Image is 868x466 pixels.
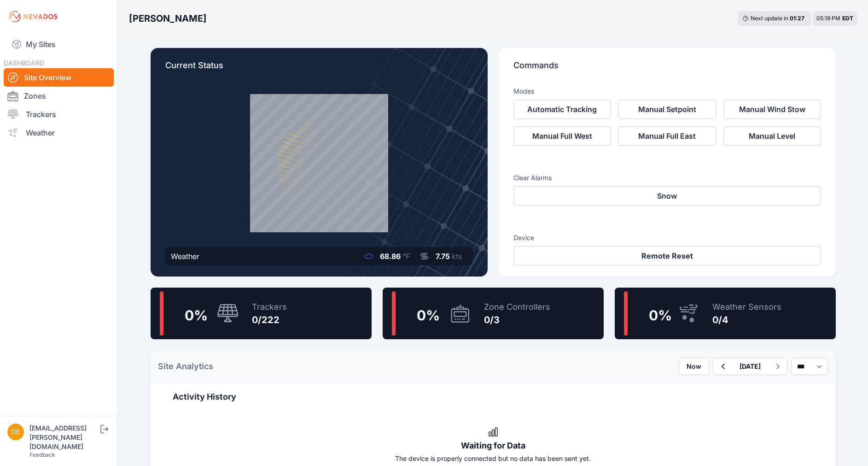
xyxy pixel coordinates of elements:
a: Weather [4,124,114,142]
button: Manual Wind Stow [723,100,821,119]
h3: Modes [513,87,534,96]
button: [DATE] [732,358,768,375]
a: My Sites [4,33,114,55]
button: Remote Reset [513,246,821,265]
h3: Clear Alarms [513,173,821,183]
button: Snow [513,186,821,206]
span: Next update in [751,15,788,22]
div: 0/222 [252,313,287,326]
span: 7.75 [436,252,450,261]
a: 0%Zone Controllers0/3 [383,288,604,339]
span: 0 % [649,307,672,324]
h3: Device [513,233,821,242]
a: Trackers [4,105,114,124]
div: 0/4 [712,313,781,326]
button: Manual Full West [513,126,611,146]
span: kts [452,252,462,261]
p: Current Status [165,59,473,79]
a: 0%Weather Sensors0/4 [615,288,836,339]
span: °F [402,252,410,261]
img: devin.martin@nevados.solar [7,424,24,440]
span: DASHBOARD [4,59,44,67]
span: 0 % [185,307,208,324]
div: Trackers [252,301,287,313]
div: 01 : 27 [790,15,806,22]
nav: Breadcrumb [129,6,207,30]
div: The device is properly connected but no data has been sent yet. [173,454,814,463]
button: Now [679,358,709,375]
button: Automatic Tracking [513,100,611,119]
a: Zones [4,87,114,105]
h2: Activity History [173,390,814,403]
a: 0%Trackers0/222 [151,288,372,339]
img: Nevados [7,9,59,24]
span: 05:19 PM [816,15,840,22]
div: Weather [171,251,199,262]
h2: Site Analytics [158,360,213,373]
button: Manual Setpoint [618,100,716,119]
span: 0 % [417,307,440,324]
h3: [PERSON_NAME] [129,12,207,25]
div: 0/3 [484,313,550,326]
span: 68.86 [380,252,401,261]
p: Commands [513,59,821,79]
a: Site Overview [4,68,114,87]
div: [EMAIL_ADDRESS][PERSON_NAME][DOMAIN_NAME] [29,424,99,451]
div: Weather Sensors [712,301,781,313]
button: Manual Full East [618,126,716,146]
span: EDT [842,15,853,22]
div: Waiting for Data [173,439,814,452]
a: Feedback [29,451,55,458]
div: Zone Controllers [484,301,550,313]
button: Manual Level [723,126,821,146]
